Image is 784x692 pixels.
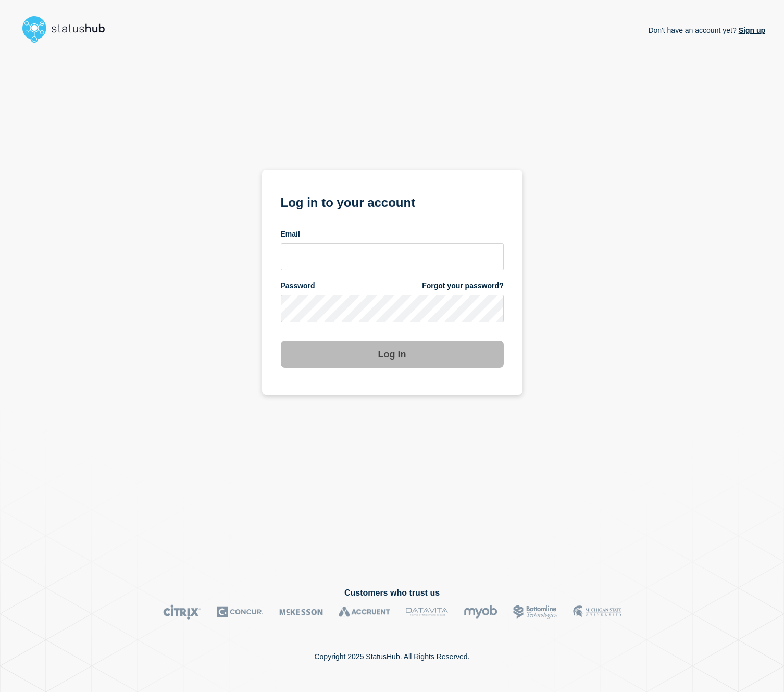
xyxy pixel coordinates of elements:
[281,192,504,211] h1: Log in to your account
[406,604,448,620] img: DataVita logo
[163,604,201,620] img: Citrix logo
[464,604,497,620] img: myob logo
[281,281,315,291] span: Password
[281,243,504,270] input: email input
[19,588,765,598] h2: Customers who trust us
[648,18,765,43] p: Don't have an account yet?
[279,604,323,620] img: McKesson logo
[281,295,504,322] input: password input
[217,604,264,620] img: Concur logo
[314,652,469,661] p: Copyright 2025 StatusHub. All Rights Reserved.
[339,604,390,620] img: Accruent logo
[19,13,118,46] img: StatusHub logo
[422,281,503,291] a: Forgot your password?
[573,604,621,620] img: MSU logo
[281,229,300,239] span: Email
[737,26,765,34] a: Sign up
[281,341,504,368] button: Log in
[513,604,557,620] img: Bottomline logo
